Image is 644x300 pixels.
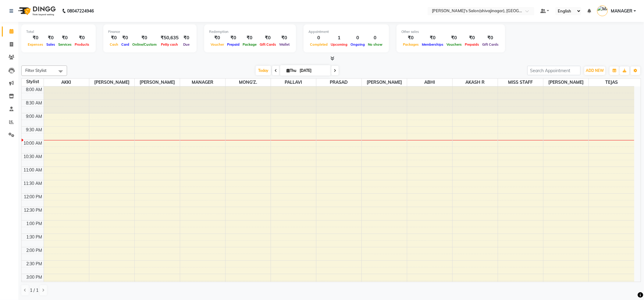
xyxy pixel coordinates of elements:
[25,234,44,240] div: 1:30 PM
[407,79,452,86] span: ABHI
[445,42,463,47] span: Vouchers
[108,42,120,47] span: Cash
[329,34,349,41] div: 1
[420,42,445,47] span: Memberships
[25,261,44,267] div: 2:30 PM
[308,29,384,34] div: Appointment
[25,113,44,120] div: 9:00 AM
[135,79,180,86] span: [PERSON_NAME]
[23,167,44,173] div: 11:00 AM
[25,68,47,73] span: Filter Stylist
[131,34,158,41] div: ₹0
[25,100,44,106] div: 8:30 AM
[30,287,38,294] span: 1 / 1
[241,34,258,41] div: ₹0
[366,34,384,41] div: 0
[67,2,94,19] b: 08047224946
[209,29,291,34] div: Redemption
[209,42,226,47] span: Voucher
[401,34,420,41] div: ₹0
[481,34,500,41] div: ₹0
[527,66,581,75] input: Search Appointment
[180,79,225,86] span: MANAGER
[256,66,271,75] span: Today
[73,34,91,41] div: ₹0
[108,34,120,41] div: ₹0
[285,68,298,73] span: Thu
[401,29,500,34] div: Other sales
[182,42,191,47] span: Due
[25,86,44,93] div: 8:00 AM
[45,42,57,47] span: Sales
[258,34,278,41] div: ₹0
[108,29,192,34] div: Finance
[445,34,463,41] div: ₹0
[349,34,366,41] div: 0
[271,79,316,86] span: PALLAVI
[23,154,44,160] div: 10:30 AM
[453,79,498,86] span: AKASH R
[316,79,361,86] span: PRASAD
[278,42,291,47] span: Wallet
[298,66,328,75] input: 2025-09-04
[44,79,89,86] span: AKKI
[589,79,634,86] span: TEJAS
[120,42,131,47] span: Card
[120,34,131,41] div: ₹0
[584,66,605,75] button: ADD NEW
[23,194,44,200] div: 12:00 PM
[498,79,543,86] span: MISS STAFF
[308,42,329,47] span: Completed
[57,42,73,47] span: Services
[349,42,366,47] span: Ongoing
[226,34,241,41] div: ₹0
[362,79,407,86] span: [PERSON_NAME]
[226,42,241,47] span: Prepaid
[463,42,481,47] span: Prepaids
[23,207,44,214] div: 12:30 PM
[23,180,44,187] div: 11:30 AM
[45,34,57,41] div: ₹0
[25,247,44,254] div: 2:00 PM
[26,42,45,47] span: Expenses
[23,140,44,146] div: 10:00 AM
[463,34,481,41] div: ₹0
[420,34,445,41] div: ₹0
[481,42,500,47] span: Gift Cards
[25,221,44,227] div: 1:00 PM
[73,42,91,47] span: Products
[329,42,349,47] span: Upcoming
[586,68,604,73] span: ADD NEW
[241,42,258,47] span: Package
[278,34,291,41] div: ₹0
[160,42,180,47] span: Petty cash
[89,79,134,86] span: [PERSON_NAME]
[308,34,329,41] div: 0
[22,79,44,85] div: Stylist
[543,79,589,86] span: [PERSON_NAME]
[258,42,278,47] span: Gift Cards
[597,5,608,16] img: MANAGER
[25,127,44,133] div: 9:30 AM
[57,34,73,41] div: ₹0
[366,42,384,47] span: No show
[25,274,44,281] div: 3:00 PM
[26,29,91,34] div: Total
[131,42,158,47] span: Online/Custom
[611,8,632,14] span: MANAGER
[226,79,271,86] span: MONG'Z.
[181,34,192,41] div: ₹0
[158,34,181,41] div: ₹50,635
[16,2,57,19] img: logo
[401,42,420,47] span: Packages
[209,34,226,41] div: ₹0
[26,34,45,41] div: ₹0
